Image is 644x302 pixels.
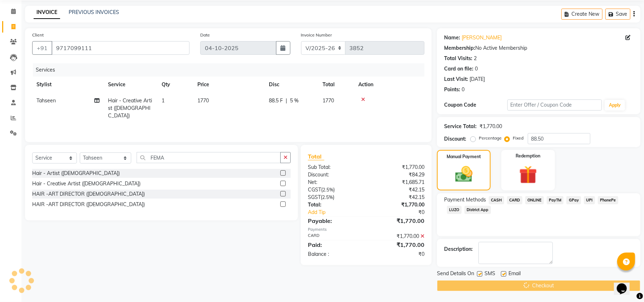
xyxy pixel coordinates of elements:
[303,240,366,249] div: Paid:
[323,187,333,193] span: 2.5%
[32,190,145,198] div: HAIR -ART DIRECTOR ([DEMOGRAPHIC_DATA])
[566,196,581,204] span: GPay
[475,65,478,73] div: 0
[366,233,430,240] div: ₹1,770.00
[447,206,462,214] span: LUZO
[104,77,157,93] th: Service
[322,194,333,200] span: 2.5%
[450,164,478,184] img: _cash.svg
[303,233,366,240] div: CARD
[308,194,321,200] span: SGST
[614,273,637,295] iframe: chat widget
[318,77,354,93] th: Total
[525,196,544,204] span: ONLINE
[470,75,485,83] div: [DATE]
[508,270,521,279] span: Email
[290,97,299,104] span: 5 %
[547,196,564,204] span: PayTM
[366,179,430,186] div: ₹1,685.71
[308,153,324,160] span: Total
[462,34,502,42] a: [PERSON_NAME]
[464,206,491,214] span: District App
[366,171,430,179] div: ₹84.29
[108,97,152,119] span: Hair - Creative Artist ([DEMOGRAPHIC_DATA])
[485,270,495,279] span: SMS
[444,65,473,73] div: Card on file:
[303,179,366,186] div: Net:
[303,250,366,258] div: Balance :
[366,250,430,258] div: ₹0
[200,32,210,38] label: Date
[303,201,366,209] div: Total:
[269,97,283,104] span: 88.5 F
[561,9,603,20] button: Create New
[444,44,633,52] div: No Active Membership
[32,32,44,38] label: Client
[444,55,472,62] div: Total Visits:
[605,100,625,111] button: Apply
[323,97,334,104] span: 1770
[444,135,466,143] div: Discount:
[366,216,430,225] div: ₹1,770.00
[377,209,430,216] div: ₹0
[303,186,366,194] div: ( )
[507,196,522,204] span: CARD
[32,201,145,208] div: HAIR -ART DIRECTOR ([DEMOGRAPHIC_DATA])
[513,164,543,186] img: _gift.svg
[366,186,430,194] div: ₹42.15
[444,245,473,253] div: Description:
[444,86,460,93] div: Points:
[32,180,141,187] div: Hair - Creative Artist ([DEMOGRAPHIC_DATA])
[474,55,477,62] div: 2
[366,240,430,249] div: ₹1,770.00
[308,186,321,193] span: CGST
[162,97,164,104] span: 1
[605,9,630,20] button: Save
[33,63,430,77] div: Services
[32,170,120,177] div: Hair - Artist ([DEMOGRAPHIC_DATA])
[480,123,502,130] div: ₹1,770.00
[507,99,602,111] input: Enter Offer / Coupon Code
[301,32,332,38] label: Invoice Number
[366,164,430,171] div: ₹1,770.00
[444,123,477,130] div: Service Total:
[444,75,468,83] div: Last Visit:
[366,201,430,209] div: ₹1,770.00
[51,41,190,55] input: Search by Name/Mobile/Email/Code
[444,44,475,52] div: Membership:
[479,135,502,141] label: Percentage
[303,171,366,179] div: Discount:
[34,6,60,19] a: INVOICE
[447,154,481,160] label: Manual Payment
[513,135,523,141] label: Fixed
[69,9,119,15] a: PREVIOUS INVOICES
[308,226,424,233] div: Payments
[197,97,209,104] span: 1770
[462,86,464,93] div: 0
[444,101,507,109] div: Coupon Code
[32,77,104,93] th: Stylist
[303,164,366,171] div: Sub Total:
[444,34,460,42] div: Name:
[444,196,486,204] span: Payment Methods
[303,209,377,216] a: Add Tip
[32,41,52,55] button: +91
[265,77,318,93] th: Disc
[489,196,504,204] span: CASH
[303,194,366,201] div: ( )
[36,97,56,104] span: Tahseen
[193,77,265,93] th: Price
[354,77,424,93] th: Action
[137,152,281,163] input: Search or Scan
[303,216,366,225] div: Payable:
[286,97,287,104] span: |
[516,153,540,159] label: Redemption
[157,77,193,93] th: Qty
[584,196,595,204] span: UPI
[437,270,474,279] span: Send Details On
[366,194,430,201] div: ₹42.15
[598,196,618,204] span: PhonePe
